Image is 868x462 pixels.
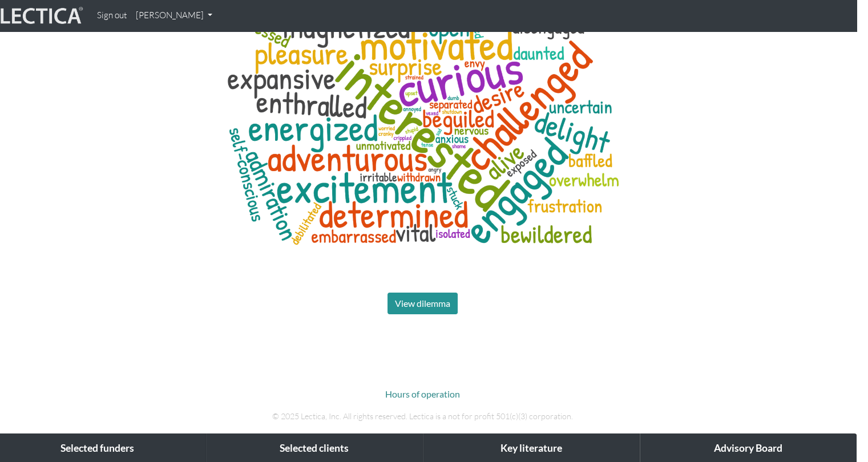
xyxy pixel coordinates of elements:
button: View dilemma [387,293,458,314]
img: words associated with not understanding for learnaholics [215,3,631,256]
span: View dilemma [395,298,450,309]
a: Hours of operation [385,388,460,399]
a: Sign out [92,5,131,27]
p: © 2025 Lectica, Inc. All rights reserved. Lectica is a not for profit 501(c)(3) corporation. [106,410,740,423]
a: [PERSON_NAME] [131,5,217,27]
